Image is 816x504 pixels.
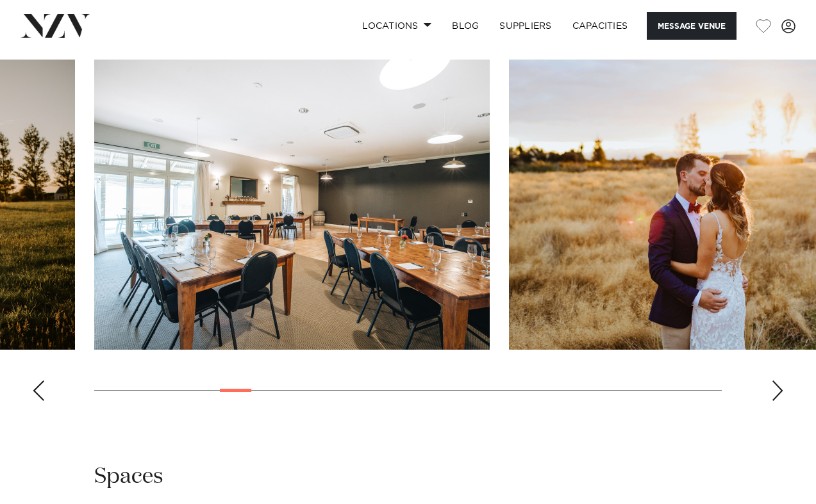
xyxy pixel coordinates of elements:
h2: Spaces [94,462,163,491]
a: SUPPLIERS [489,12,562,40]
a: Capacities [562,12,638,40]
img: nzv-logo.png [21,14,90,37]
button: Message Venue [647,12,737,40]
a: Locations [352,12,442,40]
a: BLOG [442,12,489,40]
swiper-slide: 7 / 30 [94,60,490,350]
